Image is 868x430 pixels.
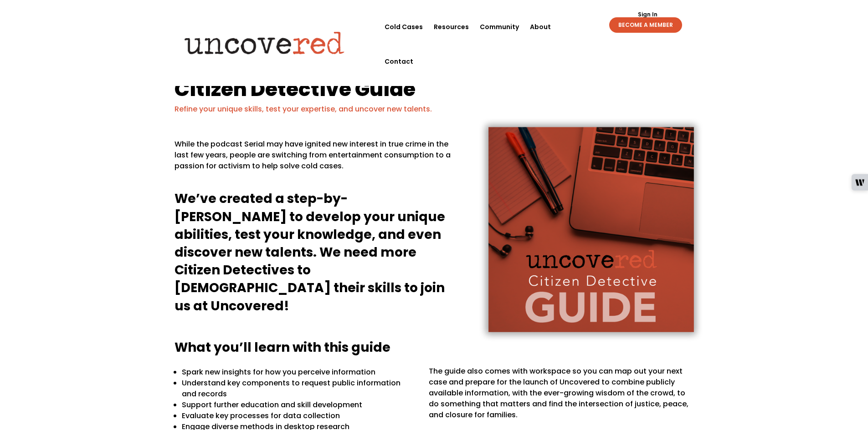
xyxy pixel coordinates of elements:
a: Sign In [633,12,663,17]
p: Support further education and skill development [182,400,416,410]
a: Community [480,10,519,44]
p: Spark new insights for how you perceive information [182,367,416,378]
a: Cold Cases [385,10,423,44]
p: Refine your unique skills, test your expertise, and uncover new talents. [175,104,694,115]
h1: Citizen Detective Guide [175,79,694,104]
a: About [530,10,551,44]
a: Resources [434,10,469,44]
span: The guide also comes with workspace so you can map out your next case and prepare for the launch ... [429,366,688,420]
a: BECOME A MEMBER [609,17,682,33]
p: Understand key components to request public information and records [182,378,416,400]
h4: We’ve created a step-by-[PERSON_NAME] to develop your unique abilities, test your knowledge, and ... [175,190,457,319]
h4: What you’ll learn with this guide [175,339,694,361]
img: Uncovered logo [177,25,352,61]
a: Contact [385,44,413,79]
p: While the podcast Serial may have ignited new interest in true crime in the last few years, peopl... [175,139,457,179]
img: cdg-cover [461,103,719,355]
p: Evaluate key processes for data collection [182,410,416,421]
